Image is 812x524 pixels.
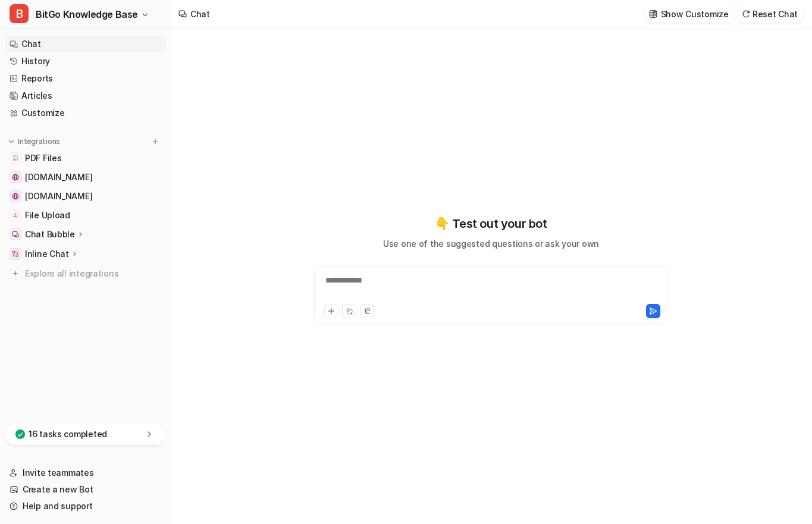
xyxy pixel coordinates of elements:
a: File UploadFile Upload [5,207,166,224]
a: Help and support [5,498,166,514]
span: [DOMAIN_NAME] [25,190,92,202]
p: Inline Chat [25,248,69,260]
button: Integrations [5,136,64,148]
a: developers.bitgo.com[DOMAIN_NAME] [5,169,166,186]
p: 16 tasks completed [29,428,107,440]
a: Customize [5,105,166,121]
img: reset [742,10,750,18]
img: customize [649,10,657,18]
a: Articles [5,87,166,104]
a: Chat [5,36,166,52]
p: Integrations [18,137,60,146]
p: 👇 Test out your bot [435,215,547,233]
img: Inline Chat [12,250,19,258]
img: menu_add.svg [151,137,159,146]
a: Reports [5,70,166,87]
button: Reset Chat [738,5,802,23]
img: Chat Bubble [12,231,19,238]
p: Chat Bubble [25,228,75,240]
a: www.bitgo.com[DOMAIN_NAME] [5,188,166,205]
img: developers.bitgo.com [12,174,19,181]
span: Explore all integrations [25,264,161,283]
span: BitGo Knowledge Base [36,6,138,23]
span: PDF Files [25,152,61,164]
span: B [10,4,29,23]
a: Explore all integrations [5,265,166,282]
a: Create a new Bot [5,481,166,498]
button: Show Customize [645,5,733,23]
span: File Upload [25,209,70,221]
span: [DOMAIN_NAME] [25,171,92,183]
img: www.bitgo.com [12,193,19,200]
p: Use one of the suggested questions or ask your own [383,237,599,250]
img: expand menu [7,137,15,146]
a: PDF FilesPDF Files [5,150,166,167]
a: History [5,53,166,70]
img: PDF Files [12,155,19,162]
a: Invite teammates [5,465,166,481]
p: Show Customize [661,8,729,20]
img: File Upload [12,212,19,219]
div: Chat [190,8,210,20]
img: explore all integrations [10,268,21,280]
